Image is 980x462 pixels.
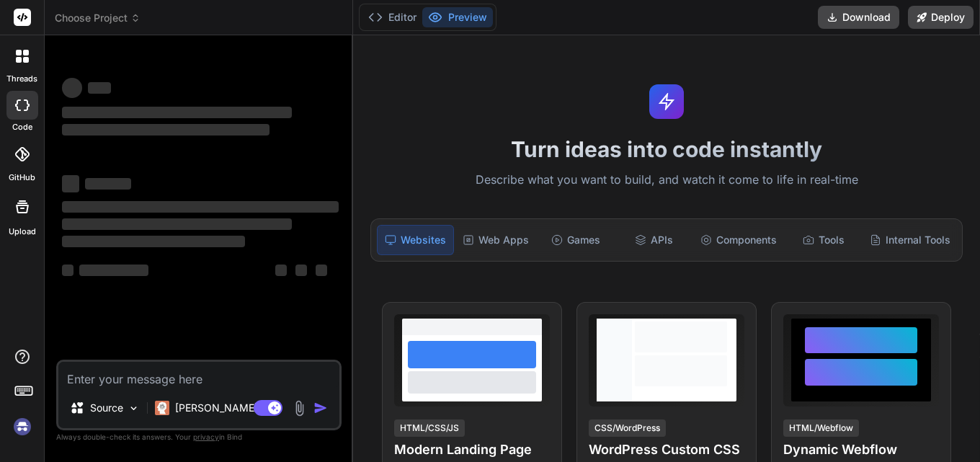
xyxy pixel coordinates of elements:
[9,226,36,238] label: Upload
[62,218,292,230] span: ‌
[908,6,974,29] button: Deploy
[9,172,35,184] label: GitHub
[818,6,899,29] button: Download
[538,225,613,255] div: Games
[193,432,219,441] span: privacy
[313,401,328,415] img: icon
[589,440,744,460] h4: WordPress Custom CSS
[10,414,35,439] img: signin
[62,175,79,192] span: ‌
[291,400,308,417] img: attachment
[422,7,493,27] button: Preview
[62,107,292,118] span: ‌
[56,430,342,444] p: Always double-check its answers. Your in Bind
[457,225,535,255] div: Web Apps
[6,73,37,85] label: threads
[785,225,861,255] div: Tools
[90,401,123,415] p: Source
[85,178,131,190] span: ‌
[62,124,269,136] span: ‌
[589,419,666,437] div: CSS/WordPress
[175,401,282,415] p: [PERSON_NAME] 4 S..
[275,265,287,276] span: ‌
[155,401,169,415] img: Claude 4 Sonnet
[128,402,140,414] img: Pick Models
[362,171,971,190] p: Describe what you want to build, and watch it come to life in real-time
[616,225,692,255] div: APIs
[362,136,971,162] h1: Turn ideas into code instantly
[79,265,148,276] span: ‌
[62,78,82,98] span: ‌
[295,265,307,276] span: ‌
[316,265,327,276] span: ‌
[55,11,141,25] span: Choose Project
[783,419,859,437] div: HTML/Webflow
[62,201,339,213] span: ‌
[88,82,111,94] span: ‌
[695,225,783,255] div: Components
[394,419,465,437] div: HTML/CSS/JS
[362,7,422,27] button: Editor
[12,121,32,133] label: code
[394,440,550,460] h4: Modern Landing Page
[864,225,956,255] div: Internal Tools
[62,265,73,276] span: ‌
[377,225,454,255] div: Websites
[62,236,245,247] span: ‌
